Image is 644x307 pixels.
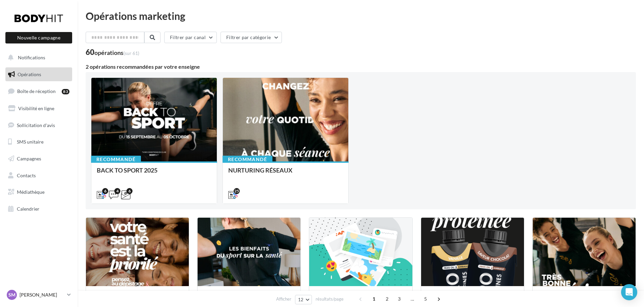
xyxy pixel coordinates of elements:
[4,67,74,82] a: Opérations
[420,294,431,304] span: 5
[18,55,45,60] span: Notifications
[4,118,74,132] a: Sollicitation d'avis
[18,71,41,77] span: Opérations
[394,294,405,304] span: 3
[8,291,16,298] span: SM
[221,32,282,43] button: Filtrer par catégorie
[407,294,418,304] span: ...
[4,101,74,116] a: Visibilité en ligne
[17,156,41,161] span: Campagnes
[4,168,74,183] a: Contacts
[228,167,343,180] div: NURTURING RÉSEAUX
[4,135,74,149] a: SMS unitaire
[17,189,45,195] span: Médiathèque
[86,49,139,56] div: 60
[382,294,392,304] span: 2
[126,188,133,194] div: 6
[91,156,141,163] div: Recommandé
[20,291,64,298] p: [PERSON_NAME]
[223,156,272,163] div: Recommandé
[17,173,36,178] span: Contacts
[4,185,74,199] a: Médiathèque
[295,295,312,304] button: 12
[4,84,74,98] a: Boîte de réception83
[114,188,120,194] div: 4
[4,152,74,166] a: Campagnes
[97,167,211,180] div: BACK TO SPORT 2025
[5,32,72,43] button: Nouvelle campagne
[123,50,139,56] span: (sur 61)
[94,50,139,56] div: opérations
[17,206,39,212] span: Calendrier
[17,139,43,145] span: SMS unitaire
[621,284,637,300] div: Open Intercom Messenger
[86,11,636,21] div: Opérations marketing
[276,296,291,302] span: Afficher
[102,188,108,194] div: 6
[316,296,344,302] span: résultats/page
[4,51,71,65] button: Notifications
[17,88,56,94] span: Boîte de réception
[4,202,74,216] a: Calendrier
[369,294,379,304] span: 1
[164,32,217,43] button: Filtrer par canal
[62,89,69,94] div: 83
[5,288,72,301] a: SM [PERSON_NAME]
[298,297,304,302] span: 12
[17,122,55,128] span: Sollicitation d'avis
[86,64,636,69] div: 2 opérations recommandées par votre enseigne
[18,105,54,111] span: Visibilité en ligne
[234,188,240,194] div: 25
